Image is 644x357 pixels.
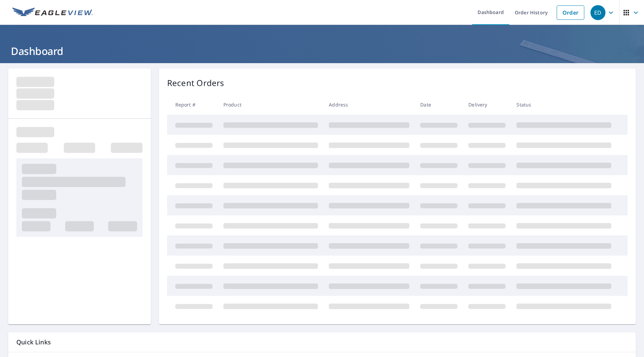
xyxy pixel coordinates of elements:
th: Product [218,95,323,115]
img: EV Logo [12,8,93,18]
h1: Dashboard [8,44,636,58]
th: Status [511,95,617,115]
p: Recent Orders [167,77,224,89]
p: Quick Links [16,338,628,346]
th: Address [323,95,415,115]
th: Report # [167,95,218,115]
th: Date [415,95,463,115]
th: Delivery [463,95,511,115]
div: ED [590,5,605,20]
a: Order [557,5,584,20]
